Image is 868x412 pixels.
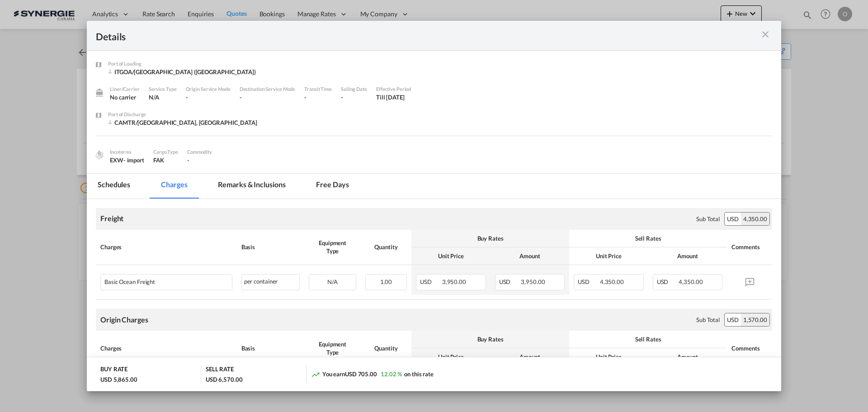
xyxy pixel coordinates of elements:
[150,174,198,199] md-tab-item: Charges
[416,234,565,242] div: Buy Rates
[679,278,703,285] span: 4,350.00
[696,316,720,324] div: Sub Total
[416,335,565,343] div: Buy Rates
[760,29,771,40] md-icon: icon-close m-3 fg-AAA8AD cursor
[187,148,212,156] div: Commodity
[96,30,704,41] div: Details
[696,215,720,223] div: Sub Total
[411,348,491,366] th: Unit Price
[110,148,144,156] div: Incoterms
[110,156,144,164] div: EXW
[305,174,359,199] md-tab-item: Free days
[499,278,520,285] span: USD
[100,375,137,384] div: USD 5,865.00
[207,174,296,199] md-tab-item: Remarks & Inclusions
[94,150,104,160] img: cargo.png
[442,278,466,285] span: 3,950.00
[741,313,769,326] div: 1,570.00
[341,85,367,93] div: Sailing Date
[241,344,300,352] div: Basis
[725,213,741,225] div: USD
[600,278,624,285] span: 4,350.00
[153,156,178,164] div: FAK
[206,365,234,375] div: SELL RATE
[365,344,407,352] div: Quantity
[311,370,320,379] md-icon: icon-trending-up
[108,68,256,76] div: ITGOA/Genova (Genoa)
[100,315,148,325] div: Origin Charges
[648,348,727,366] th: Amount
[341,93,367,101] div: -
[186,93,231,101] div: -
[725,313,741,326] div: USD
[311,370,434,379] div: You earn on this rate
[309,239,356,255] div: Equipment Type
[149,94,159,101] span: N/A
[574,335,722,343] div: Sell Rates
[411,247,491,265] th: Unit Price
[187,156,189,164] span: -
[186,85,231,93] div: Origin Service Mode
[100,243,232,251] div: Charges
[657,278,678,285] span: USD
[345,370,377,378] span: USD 705.00
[491,348,570,366] th: Amount
[104,275,197,285] div: Basic Ocean Freight
[727,230,772,265] th: Comments
[491,247,570,265] th: Amount
[309,340,356,356] div: Equipment Type
[123,156,144,164] div: - import
[365,243,407,251] div: Quantity
[87,21,781,392] md-dialog: Port of Loading ...
[304,93,332,101] div: -
[100,365,127,375] div: BUY RATE
[648,247,727,265] th: Amount
[240,93,296,101] div: -
[380,278,392,285] span: 1.00
[376,85,411,93] div: Effective Period
[381,370,402,378] span: 12.02 %
[727,331,772,366] th: Comments
[87,174,369,199] md-pagination-wrapper: Use the left and right arrow keys to navigate between tabs
[100,344,232,352] div: Charges
[108,110,257,118] div: Port of Discharge
[108,118,257,127] div: CAMTR/Montreal, QC
[240,85,296,93] div: Destination Service Mode
[420,278,441,285] span: USD
[241,243,300,251] div: Basis
[108,60,256,68] div: Port of Loading
[241,274,300,290] div: per container
[149,85,177,93] div: Service Type
[110,85,140,93] div: Liner/Carrier
[206,375,243,384] div: USD 6,570.00
[741,213,769,225] div: 4,350.00
[100,213,123,223] div: Freight
[569,348,648,366] th: Unit Price
[110,93,140,101] div: No carrier
[153,148,178,156] div: Cargo Type
[87,174,141,199] md-tab-item: Schedules
[327,278,338,285] span: N/A
[578,278,599,285] span: USD
[574,234,722,242] div: Sell Rates
[304,85,332,93] div: Transit Time
[376,93,405,101] div: Till 6 Sep 2025
[569,247,648,265] th: Unit Price
[521,278,545,285] span: 3,950.00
